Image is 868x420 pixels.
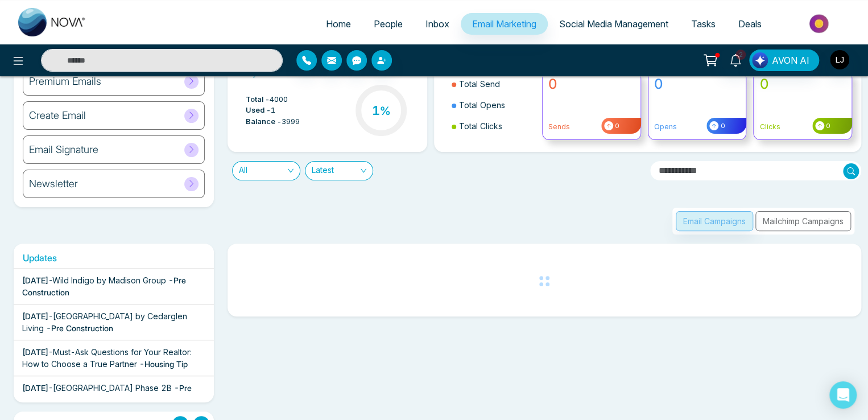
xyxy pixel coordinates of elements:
[759,76,846,93] h4: 0
[727,13,773,35] a: Deals
[759,122,846,132] p: Clicks
[654,76,741,93] h4: 0
[735,50,746,60] span: 2
[452,73,535,94] li: Total Send
[239,162,294,180] span: All
[326,18,351,30] span: Home
[772,53,809,67] span: AVON AI
[452,94,535,116] li: Total Opens
[22,347,192,369] span: Must-Ask Questions for Your Realtor: How to Choose a True Partner
[738,18,762,30] span: Deals
[461,13,548,35] a: Email Marketing
[22,311,48,321] span: [DATE]
[779,11,861,36] img: Market-place.gif
[654,122,741,132] p: Opens
[362,13,414,35] a: People
[18,8,86,36] img: Nova CRM Logo
[829,381,857,409] div: Open Intercom Messenger
[46,323,113,333] span: - Pre Construction
[425,18,449,30] span: Inbox
[271,105,275,116] span: 1
[548,76,635,93] h4: 0
[22,347,48,357] span: [DATE]
[22,274,205,298] div: -
[452,116,535,137] li: Total Clicks
[374,18,403,30] span: People
[22,383,48,393] span: [DATE]
[22,346,205,370] div: -
[246,94,270,105] span: Total -
[29,178,78,190] h6: Newsletter
[22,310,205,334] div: -
[270,94,288,105] span: 4000
[548,122,635,132] p: Sends
[691,18,716,30] span: Tasks
[372,103,391,118] h3: 1
[414,13,461,35] a: Inbox
[29,143,98,156] h6: Email Signature
[282,116,300,127] span: 3999
[680,13,727,35] a: Tasks
[752,52,768,68] img: Lead Flow
[22,275,48,285] span: [DATE]
[380,104,391,118] span: %
[14,253,214,263] h6: Updates
[559,18,668,30] span: Social Media Management
[830,50,849,69] img: User Avatar
[749,50,819,71] button: AVON AI
[718,121,725,131] span: 0
[613,121,619,131] span: 0
[52,275,166,285] span: Wild Indigo by Madison Group
[548,13,680,35] a: Social Media Management
[824,121,830,131] span: 0
[22,382,205,406] div: -
[53,383,172,393] span: [GEOGRAPHIC_DATA] Phase 2B
[22,311,187,333] span: [GEOGRAPHIC_DATA] by Cedarglen Living
[722,50,749,69] a: 2
[472,18,536,30] span: Email Marketing
[139,359,188,369] span: - Housing Tip
[29,75,101,88] h6: Premium Emails
[315,13,362,35] a: Home
[312,162,366,180] span: Latest
[246,105,271,116] span: Used -
[246,116,282,127] span: Balance -
[29,109,86,122] h6: Create Email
